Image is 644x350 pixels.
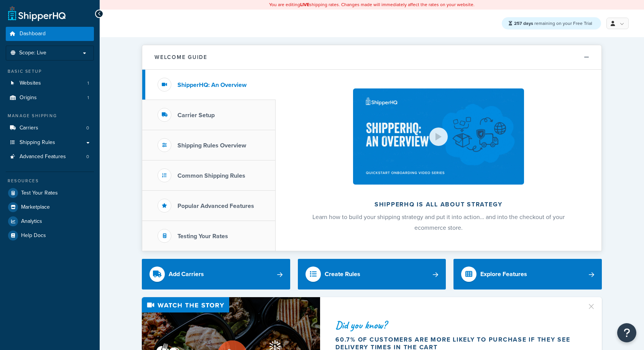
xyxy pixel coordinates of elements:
h3: ShipperHQ: An Overview [177,82,246,88]
span: Analytics [21,218,42,225]
h2: Welcome Guide [154,54,207,60]
span: Shipping Rules [20,139,55,146]
button: Welcome Guide [142,45,601,70]
li: Origins [6,91,94,105]
a: Websites1 [6,76,94,90]
span: Dashboard [20,31,46,37]
span: Advanced Features [20,154,66,160]
span: Websites [20,80,41,87]
span: Origins [20,95,37,101]
h3: Popular Advanced Features [177,203,254,209]
span: 0 [86,125,89,131]
a: Carriers0 [6,121,94,135]
span: Marketplace [21,204,50,211]
a: Help Docs [6,229,94,242]
span: 1 [87,95,89,101]
span: Help Docs [21,232,46,239]
a: Create Rules [298,259,446,289]
a: Explore Features [453,259,602,289]
button: Open Resource Center [617,323,636,342]
span: remaining on your Free Trial [514,20,592,27]
h2: ShipperHQ is all about strategy [296,201,581,208]
a: Analytics [6,214,94,228]
h3: Common Shipping Rules [177,172,245,179]
div: Manage Shipping [6,113,94,119]
div: Explore Features [480,269,527,280]
div: Did you know? [335,320,578,330]
div: Create Rules [325,269,360,280]
a: Advanced Features0 [6,150,94,164]
span: 1 [87,80,89,87]
b: LIVE [300,1,309,8]
span: Carriers [20,125,38,131]
img: ShipperHQ is all about strategy [353,88,524,185]
strong: 257 days [514,20,533,27]
span: Learn how to build your shipping strategy and put it into action… and into the checkout of your e... [312,213,565,232]
li: Advanced Features [6,150,94,164]
h3: Testing Your Rates [177,233,228,240]
span: Test Your Rates [21,190,58,196]
a: Add Carriers [142,259,290,289]
a: Dashboard [6,27,94,41]
a: Shipping Rules [6,136,94,150]
div: Basic Setup [6,68,94,75]
div: Resources [6,178,94,184]
h3: Shipping Rules Overview [177,142,246,149]
span: Scope: Live [19,50,46,56]
li: Websites [6,76,94,90]
span: 0 [86,154,89,160]
a: Marketplace [6,200,94,214]
a: Test Your Rates [6,186,94,200]
a: Origins1 [6,91,94,105]
li: Carriers [6,121,94,135]
h3: Carrier Setup [177,112,215,119]
div: Add Carriers [169,269,204,280]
